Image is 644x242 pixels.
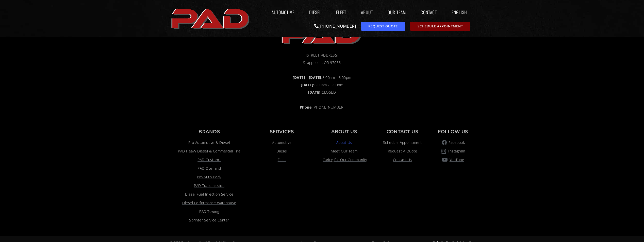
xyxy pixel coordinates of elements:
[447,6,474,18] a: English
[301,82,343,88] span: 8:00am - 5:00pm
[331,148,358,154] span: Meet Our Team
[376,129,429,134] p: Contact us
[293,75,351,81] span: 8:00am - 6:00pm
[199,209,219,215] span: PAD Towing
[197,174,221,180] span: Pro Auto Body
[172,200,246,206] a: Visit link opens in a new tab
[368,25,398,28] span: Request Quote
[251,140,313,146] a: Automotive
[293,75,322,80] b: [DATE] - [DATE]:
[276,148,287,154] span: Diesel
[434,148,472,154] a: pro automotive and diesel instagram page
[172,129,246,134] p: Brands
[376,148,429,154] a: Request A Quote
[434,140,472,146] a: pro automotive and diesel facebook page
[416,6,442,18] a: Contact
[172,209,246,215] a: Visit link opens in a new tab
[300,104,344,110] span: [PHONE_NUMBER]
[194,183,224,189] span: PAD Transmission
[308,89,336,95] span: CLOSED
[267,6,299,18] a: Automotive
[172,148,246,154] a: Visit link opens in a new tab
[251,157,313,163] a: Fleet
[278,157,286,163] span: Fleet
[318,140,371,146] a: About Us
[314,23,356,29] a: [PHONE_NUMBER]
[376,157,429,163] a: Contact Us
[308,90,322,95] b: [DATE]:
[300,105,313,110] strong: Phone:
[376,140,429,146] a: Schedule Appointment
[318,148,371,154] a: Meet Our Team
[303,60,341,66] span: Scappoose, OR 97056
[361,22,405,31] a: request a service or repair quote
[336,140,352,146] span: About Us
[410,22,470,31] a: schedule repair or service appointment
[189,217,229,223] span: Sprinter Service Center
[434,157,472,163] a: YouTube
[272,140,291,146] span: Automotive
[172,157,246,163] a: PAD Customs
[356,6,378,18] a: About
[172,191,246,197] a: Visit link opens in a new tab
[388,148,417,154] span: Request A Quote
[393,157,412,163] span: Contact Us
[418,25,463,28] span: Schedule Appointment
[318,129,371,134] p: About Us
[447,148,465,154] span: Instagram
[197,165,221,171] span: PAD Overland
[306,52,338,58] span: [STREET_ADDRESS]
[172,183,246,189] a: PAD Transmission
[170,5,252,32] img: The image shows the word "PAD" in bold, red, uppercase letters with a slight shadow effect.
[185,191,234,197] span: Diesel Fuel Injection Service
[172,217,246,223] a: Visit link opens in a new tab
[172,140,246,146] a: Pro Automotive & Diesel
[170,5,252,32] a: pro automotive and diesel home page
[197,157,221,163] span: PAD Customs
[178,148,240,154] span: PAD Heavy Diesel & Commercial Tire
[331,6,351,18] a: Fleet
[252,6,474,18] nav: Menu
[172,174,246,180] a: Visit link opens in a new tab
[182,200,236,206] span: Diesel Performance Warehouse
[434,129,472,134] p: Follow Us
[318,157,371,163] a: Caring for Our Community
[383,6,411,18] a: Our Team
[304,6,326,18] a: Diesel
[172,165,246,171] a: Visit link opens in a new tab
[448,157,464,163] span: YouTube
[172,104,472,110] a: Phone:[PHONE_NUMBER]
[301,82,315,87] b: [DATE]:
[251,129,313,134] p: Services
[188,140,230,146] span: Pro Automotive & Diesel
[447,140,465,146] span: Facebook
[383,140,422,146] span: Schedule Appointment
[251,148,313,154] a: Diesel
[321,157,367,163] span: Caring for Our Community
